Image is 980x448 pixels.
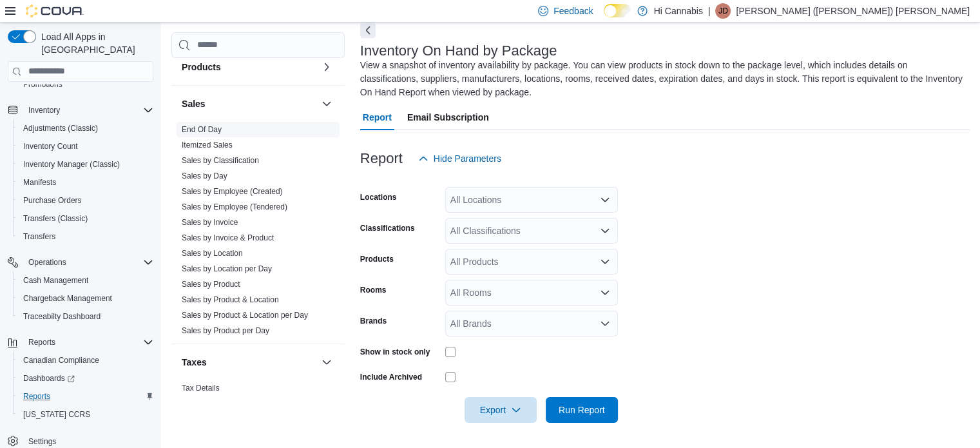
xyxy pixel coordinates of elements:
a: Inventory Count [18,139,83,154]
a: Sales by Employee (Tendered) [182,202,287,211]
span: Reports [18,389,153,404]
span: Transfers [23,231,55,242]
span: JD [718,3,728,19]
span: Itemized Sales [182,140,233,150]
span: Sales by Invoice [182,217,238,228]
span: Canadian Compliance [23,355,99,365]
label: Classifications [360,223,415,233]
button: Transfers (Classic) [13,209,159,228]
a: Sales by Location [182,249,243,258]
span: Sales by Invoice & Product [182,233,274,243]
span: Reports [23,335,153,350]
a: Sales by Invoice [182,218,238,227]
a: Sales by Product & Location [182,295,279,304]
button: Purchase Orders [13,191,159,209]
button: Transfers [13,228,159,246]
label: Locations [360,192,397,202]
h3: Inventory On Hand by Package [360,43,557,59]
span: Transfers [18,229,153,244]
span: Inventory Count [23,141,78,151]
span: Inventory Manager (Classic) [23,159,120,170]
h3: Taxes [182,356,207,369]
a: Sales by Product [182,280,240,289]
img: Cova [26,5,84,17]
span: Sales by Product & Location per Day [182,310,308,320]
span: Operations [23,255,153,270]
label: Brands [360,316,387,326]
button: Taxes [319,355,334,370]
div: Taxes [171,380,345,416]
a: Dashboards [13,369,159,387]
button: [US_STATE] CCRS [13,405,159,424]
span: [US_STATE] CCRS [23,409,90,420]
button: Adjustments (Classic) [13,119,159,137]
a: Adjustments (Classic) [18,121,103,136]
span: Washington CCRS [18,407,153,422]
a: Canadian Compliance [18,353,104,368]
span: Operations [28,257,66,268]
label: Show in stock only [360,347,430,357]
button: Inventory [3,101,159,119]
button: Products [182,61,316,73]
span: Export [472,397,529,423]
a: Transfers (Classic) [18,211,93,226]
span: Sales by Product [182,279,240,289]
button: Open list of options [600,257,610,267]
button: Inventory Manager (Classic) [13,155,159,173]
input: Dark Mode [604,4,631,17]
a: Sales by Classification [182,156,259,165]
button: Inventory Count [13,137,159,155]
h3: Sales [182,97,206,110]
button: Next [360,23,376,38]
span: Transfers (Classic) [18,211,153,226]
button: Open list of options [600,226,610,236]
button: Cash Management [13,271,159,289]
a: Manifests [18,175,61,190]
button: Open list of options [600,195,610,205]
a: Itemized Sales [182,141,233,150]
span: Sales by Classification [182,155,259,166]
span: Manifests [23,177,56,188]
a: Cash Management [18,273,93,288]
span: Manifests [18,175,153,190]
span: Adjustments (Classic) [18,121,153,136]
span: Sales by Employee (Tendered) [182,202,287,212]
button: Run Report [546,397,618,423]
div: View a snapshot of inventory availability by package. You can view products in stock down to the ... [360,59,963,99]
button: Manifests [13,173,159,191]
span: Chargeback Management [18,291,153,306]
button: Open list of options [600,287,610,298]
a: Sales by Invoice & Product [182,233,274,242]
a: Promotions [18,77,68,92]
span: Hide Parameters [434,152,501,165]
span: Feedback [553,5,593,17]
a: [US_STATE] CCRS [18,407,95,422]
span: End Of Day [182,124,222,135]
button: Reports [23,335,61,350]
a: Purchase Orders [18,193,87,208]
span: Cash Management [23,275,88,286]
span: Inventory Manager (Classic) [18,157,153,172]
a: Sales by Location per Day [182,264,272,273]
span: Promotions [23,79,62,90]
button: Canadian Compliance [13,351,159,369]
a: Sales by Product & Location per Day [182,311,308,320]
span: Reports [23,391,50,402]
a: Sales by Employee (Created) [182,187,283,196]
a: Sales by Product per Day [182,326,269,335]
button: Operations [23,255,72,270]
span: Tax Details [182,383,220,393]
span: Report [363,104,392,130]
a: Reports [18,389,55,404]
span: Canadian Compliance [18,353,153,368]
span: Purchase Orders [18,193,153,208]
span: Sales by Location [182,248,243,258]
h3: Products [182,61,221,73]
span: Sales by Location per Day [182,264,272,274]
span: Sales by Product & Location [182,295,279,305]
button: Traceabilty Dashboard [13,307,159,326]
button: Hide Parameters [413,146,506,171]
label: Products [360,254,394,264]
span: Run Report [559,404,605,416]
span: Adjustments (Classic) [23,123,98,133]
